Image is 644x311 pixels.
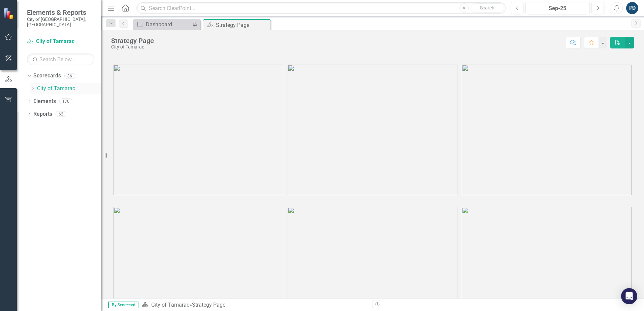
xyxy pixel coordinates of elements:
[216,21,269,29] div: Strategy Page
[108,302,138,308] span: By Scorecard
[64,73,75,79] div: 86
[27,54,94,65] input: Search Below...
[114,65,283,195] img: tamarac1%20v3.png
[471,3,504,13] button: Search
[192,302,225,308] div: Strategy Page
[111,44,154,49] div: City of Tamarac
[621,288,637,304] div: Open Intercom Messenger
[56,111,66,117] div: 62
[151,302,189,308] a: City of Tamarac
[27,8,94,16] span: Elements & Reports
[27,16,94,28] small: City of [GEOGRAPHIC_DATA], [GEOGRAPHIC_DATA]
[33,98,56,105] a: Elements
[33,110,52,118] a: Reports
[528,4,587,12] div: Sep-25
[480,5,494,10] span: Search
[135,20,190,29] a: Dashboard
[525,2,590,14] button: Sep-25
[3,8,15,20] img: ClearPoint Strategy
[136,2,506,14] input: Search ClearPoint...
[37,85,101,93] a: City of Tamarac
[462,65,632,195] img: tamarac3%20v3.png
[626,2,638,14] button: PD
[27,38,94,45] a: City of Tamarac
[146,20,190,29] div: Dashboard
[33,72,61,80] a: Scorecards
[59,99,72,104] div: 170
[288,65,457,195] img: tamarac2%20v3.png
[142,301,367,309] div: »
[111,37,154,44] div: Strategy Page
